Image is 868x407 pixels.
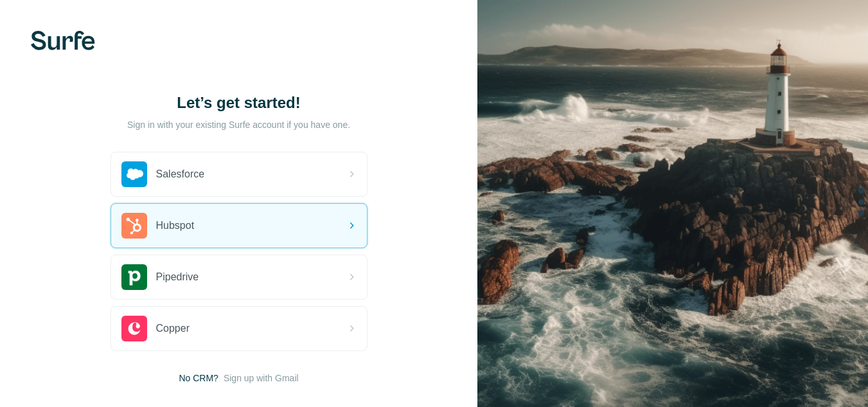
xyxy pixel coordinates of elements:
[156,321,190,336] span: Copper
[121,316,147,341] img: copper's logo
[121,264,147,290] img: pipedrive's logo
[179,372,218,384] span: No CRM?
[156,167,205,182] span: Salesforce
[156,218,195,233] span: Hubspot
[127,118,350,131] p: Sign in with your existing Surfe account if you have one.
[121,161,147,187] img: salesforce's logo
[31,31,95,50] img: Surfe's logo
[224,372,299,384] button: Sign up with Gmail
[156,269,199,285] span: Pipedrive
[121,213,147,239] img: hubspot's logo
[111,93,368,113] h1: Let’s get started!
